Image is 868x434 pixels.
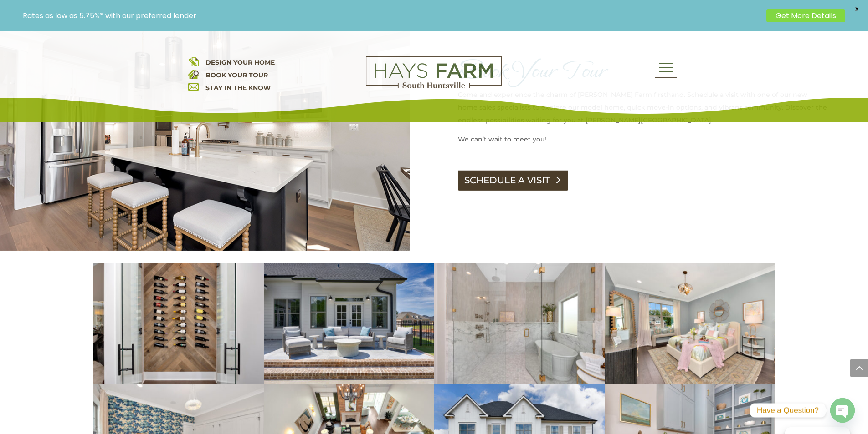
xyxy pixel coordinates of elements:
a: BOOK YOUR TOUR [205,71,268,79]
a: hays farm homes huntsville development [366,82,502,91]
img: 2106-Forest-Gate-8-400x284.jpg [264,263,434,384]
img: design your home [188,56,199,66]
p: Rates as low as 5.75%* with our preferred lender [23,11,762,20]
img: 2106-Forest-Gate-82-400x284.jpg [605,263,775,384]
a: STAY IN THE KNOW [205,84,271,92]
img: 2106-Forest-Gate-61-400x284.jpg [434,263,605,384]
img: book your home tour [188,69,199,79]
img: Logo [366,56,502,89]
a: DESIGN YOUR HOME [205,58,275,66]
p: We can’t wait to meet you! [458,133,827,146]
a: Get More Details [766,9,845,22]
img: 2106-Forest-Gate-27-400x284.jpg [93,263,264,384]
a: SCHEDULE A VISIT [458,170,568,191]
span: X [850,2,863,16]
